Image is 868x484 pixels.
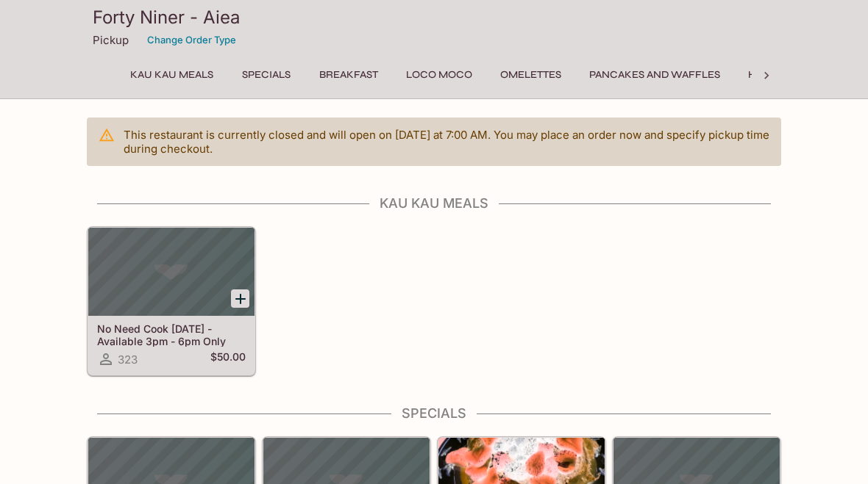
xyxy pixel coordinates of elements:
h4: Kau Kau Meals [87,195,781,212]
p: This restaurant is currently closed and will open on [DATE] at 7:00 AM . You may place an order n... [124,128,769,156]
p: Pickup [93,33,129,47]
button: Pancakes and Waffles [581,65,728,85]
button: Add No Need Cook Today - Available 3pm - 6pm Only [231,289,249,308]
h5: $50.00 [210,350,246,368]
h5: No Need Cook [DATE] - Available 3pm - 6pm Only [97,322,246,347]
h3: Forty Niner - Aiea [93,6,775,29]
div: No Need Cook Today - Available 3pm - 6pm Only [88,228,255,316]
button: Loco Moco [398,65,480,85]
h4: Specials [87,405,781,422]
button: Omelettes [492,65,569,85]
button: Breakfast [311,65,386,85]
button: Kau Kau Meals [122,65,221,85]
a: No Need Cook [DATE] - Available 3pm - 6pm Only323$50.00 [88,227,255,375]
span: 323 [118,353,138,366]
button: Specials [233,65,299,85]
button: Change Order Type [140,29,243,51]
